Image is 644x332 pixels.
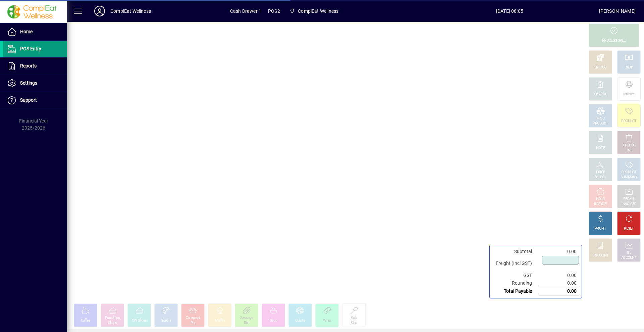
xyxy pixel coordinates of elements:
div: Pure Bliss [105,316,120,321]
span: Cash Drawer 1 [230,6,261,16]
div: PROFIT [595,226,606,231]
a: Settings [3,75,67,92]
div: PRODUCT [621,119,636,124]
div: HOLD [596,197,605,202]
td: 0.00 [539,279,579,287]
div: EFTPOS [594,65,607,70]
div: Slices [108,321,117,326]
div: CASH [625,65,633,70]
a: Home [3,23,67,40]
a: Support [3,92,67,109]
td: Total Payable [492,287,539,295]
span: Reports [20,63,37,68]
div: Scrolls [161,318,171,323]
div: Roll [244,321,249,326]
div: DISCOUNT [592,253,608,258]
div: Muffin [215,318,225,323]
div: CW Slices [132,318,147,323]
div: RESET [624,226,634,231]
a: Reports [3,58,67,75]
div: NOTE [596,146,605,151]
span: POS Entry [20,46,41,51]
div: SELECT [595,175,606,180]
div: ComplEat Wellness [110,6,151,16]
span: Support [20,97,37,103]
span: [DATE] 08:05 [420,6,599,16]
button: Profile [89,5,110,17]
td: Subtotal [492,248,539,255]
span: ComplEat Wellness [298,6,338,16]
div: Quiche [295,318,306,323]
div: INVOICES [622,202,636,207]
div: MISC [596,116,604,121]
div: PROCESS SALE [602,38,626,43]
div: Internet [623,92,634,97]
td: 0.00 [539,287,579,295]
div: PRICE [596,170,605,175]
div: SUMMARY [621,175,637,180]
div: Wrap [323,318,331,323]
div: LINE [626,148,632,153]
div: Bulk [351,316,357,321]
td: 0.00 [539,272,579,279]
td: Freight (Incl GST) [492,255,539,272]
td: Rounding [492,279,539,287]
td: GST [492,272,539,279]
div: PRODUCT [621,170,636,175]
div: Soup [270,318,277,323]
span: POS2 [268,6,280,16]
span: ComplEat Wellness [287,5,341,17]
div: [PERSON_NAME] [599,6,636,16]
div: PRODUCT [593,121,608,126]
div: ACCOUNT [621,255,637,260]
div: Compleat [186,316,200,321]
div: DELETE [623,143,635,148]
span: Settings [20,80,37,86]
span: Home [20,29,33,34]
div: Bins [351,321,357,326]
div: Coffee [81,318,91,323]
td: 0.00 [539,248,579,255]
div: RECALL [623,197,635,202]
div: INVOICE [594,202,606,207]
div: CHARGE [594,92,607,97]
div: Pie [191,321,195,326]
div: Sausage [240,316,253,321]
div: GL [627,250,631,255]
